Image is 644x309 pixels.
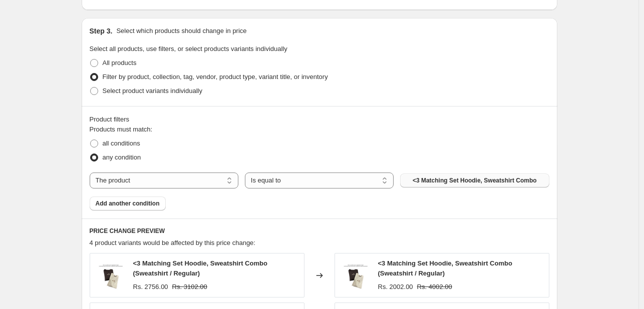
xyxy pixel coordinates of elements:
[378,282,413,292] div: Rs. 2002.00
[103,59,137,66] span: All products
[378,259,512,277] span: <3 Matching Set Hoodie, Sweatshirt Combo (Sweatshirt / Regular)
[400,173,549,187] button: <3 Matching Set Hoodie, Sweatshirt Combo
[103,73,328,80] span: Filter by product, collection, tag, vendor, product type, variant title, or inventory
[116,26,246,36] p: Select which products should change in price
[133,282,168,292] div: Rs. 2756.00
[90,114,549,124] div: Product filters
[172,282,207,292] strike: Rs. 3102.00
[90,239,255,246] span: 4 product variants would be affected by this price change:
[90,196,166,210] button: Add another condition
[90,125,153,133] span: Products must match:
[340,260,370,290] img: SYMBOLHEARTSWTSHIRT1_80x.png
[103,87,202,94] span: Select product variants individually
[96,199,160,207] span: Add another condition
[90,45,287,52] span: Select all products, use filters, or select products variants individually
[90,26,113,36] h2: Step 3.
[133,259,267,277] span: <3 Matching Set Hoodie, Sweatshirt Combo (Sweatshirt / Regular)
[417,282,452,292] strike: Rs. 4002.00
[103,139,140,147] span: all conditions
[90,227,549,235] h6: PRICE CHANGE PREVIEW
[413,176,537,184] span: <3 Matching Set Hoodie, Sweatshirt Combo
[95,260,125,290] img: SYMBOLHEARTSWTSHIRT1_80x.png
[103,153,141,161] span: any condition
